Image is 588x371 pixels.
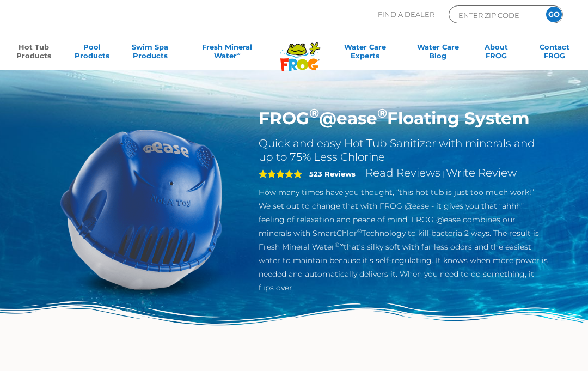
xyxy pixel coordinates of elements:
[259,137,548,164] h2: Quick and easy Hot Tub Sanitizer with minerals and up to 75% Less Chlorine
[442,169,444,178] span: |
[446,166,517,179] a: Write Review
[127,42,173,64] a: Swim SpaProducts
[546,7,562,22] input: GO
[335,241,344,248] sup: ®∞
[186,42,268,64] a: Fresh MineralWater∞
[365,166,440,179] a: Read Reviews
[415,42,461,64] a: Water CareBlog
[377,105,387,121] sup: ®
[357,228,362,235] sup: ®
[309,169,356,178] strong: 523 Reviews
[309,105,319,121] sup: ®
[378,5,434,23] p: Find A Dealer
[474,42,519,64] a: AboutFROG
[259,108,548,129] h1: FROG @ease Floating System
[69,42,114,64] a: PoolProducts
[237,51,241,57] sup: ∞
[11,42,56,64] a: Hot TubProducts
[259,186,548,295] p: How many times have you thought, “this hot tub is just too much work!” We set out to change that ...
[274,28,326,71] img: Frog Products Logo
[259,169,302,178] span: 5
[40,108,242,310] img: hot-tub-product-atease-system.png
[532,42,577,64] a: ContactFROG
[328,42,402,64] a: Water CareExperts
